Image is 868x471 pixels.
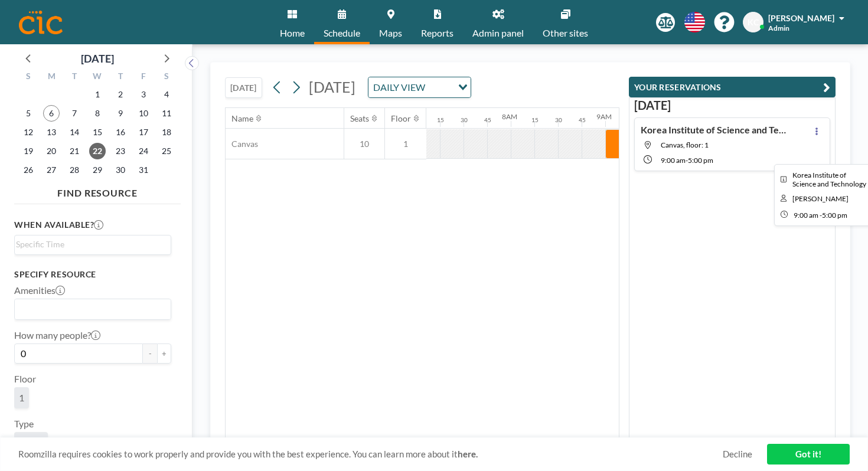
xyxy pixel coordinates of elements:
span: Thursday, October 30, 2025 [112,162,129,178]
h4: Korea Institute of Science and Technology [641,124,788,136]
span: Friday, October 3, 2025 [135,86,152,103]
div: W [86,70,109,85]
span: Saturday, October 25, 2025 [158,143,175,159]
input: Search for option [429,80,451,95]
input: Search for option [16,302,164,317]
div: [DATE] [81,50,114,67]
div: 9AM [596,112,612,121]
h3: Specify resource [14,269,171,280]
span: Wednesday, October 8, 2025 [89,105,106,122]
div: Search for option [15,299,171,319]
span: Sunday, October 19, 2025 [20,143,37,159]
div: 45 [579,116,586,124]
a: Decline [723,449,752,460]
span: [PERSON_NAME] [768,13,834,23]
span: Friday, October 17, 2025 [135,124,152,140]
span: Saturday, October 18, 2025 [158,124,175,140]
span: Canvas [226,139,258,149]
div: Search for option [15,235,171,253]
span: Monday, October 20, 2025 [43,143,60,159]
span: DAILY VIEW [371,80,428,95]
span: Wednesday, October 15, 2025 [89,124,106,140]
span: Admin panel [472,28,524,38]
img: organization-logo [19,11,63,34]
span: Saturday, October 11, 2025 [158,105,175,122]
div: S [17,70,40,85]
button: YOUR RESERVATIONS [629,77,836,97]
span: - [686,156,688,165]
input: Search for option [16,238,164,251]
span: 1 [385,139,426,149]
span: Home [280,28,305,38]
div: 30 [555,116,562,124]
span: Sunday, October 26, 2025 [20,162,37,178]
span: Canvas, floor: 1 [661,140,709,149]
span: Thursday, October 9, 2025 [112,105,129,122]
div: Name [231,113,253,124]
span: Thursday, October 16, 2025 [112,124,129,140]
span: Monday, October 13, 2025 [43,124,60,140]
div: Search for option [368,77,471,97]
span: Friday, October 24, 2025 [135,143,152,159]
span: Monday, October 6, 2025 [43,105,60,122]
div: 45 [484,116,491,124]
span: Friday, October 10, 2025 [135,105,152,122]
button: + [157,344,171,364]
span: 1 [19,392,24,403]
span: Tuesday, October 21, 2025 [66,143,83,159]
span: Wednesday, October 29, 2025 [89,162,106,178]
label: Amenities [14,284,65,296]
span: Other sites [543,28,588,38]
div: 8AM [502,112,517,121]
span: Wednesday, October 22, 2025 [89,143,106,159]
div: T [63,70,86,85]
a: here. [458,449,478,459]
span: Monday, October 27, 2025 [43,162,60,178]
a: Got it! [767,444,850,465]
span: Tuesday, October 28, 2025 [66,162,83,178]
span: Thursday, October 23, 2025 [112,143,129,159]
span: 10 [344,139,384,149]
span: Wednesday, October 1, 2025 [89,86,106,103]
span: Thursday, October 2, 2025 [112,86,129,103]
div: 15 [531,116,539,124]
div: Floor [391,113,411,124]
span: Admin [768,24,789,32]
span: Reports [421,28,453,38]
span: Tuesday, October 7, 2025 [66,105,83,122]
span: 5:00 PM [688,156,713,165]
label: Type [14,418,34,430]
div: Seats [350,113,369,124]
span: KC [748,17,759,28]
label: Floor [14,373,36,385]
h3: [DATE] [634,98,830,113]
button: - [143,344,157,364]
span: Friday, October 31, 2025 [135,162,152,178]
button: [DATE] [225,77,262,98]
span: 9:00 AM [661,156,686,165]
span: Maps [379,28,402,38]
span: Sunday, October 5, 2025 [20,105,37,122]
span: Sunday, October 12, 2025 [20,124,37,140]
h4: FIND RESOURCE [14,182,181,199]
span: Tuesday, October 14, 2025 [66,124,83,140]
span: Schedule [324,28,360,38]
div: 15 [437,116,444,124]
span: Roomzilla requires cookies to work properly and provide you with the best experience. You can lea... [18,449,723,460]
div: T [109,70,132,85]
div: 30 [461,116,468,124]
span: Room [19,437,43,448]
label: How many people? [14,329,100,341]
div: F [132,70,155,85]
span: [DATE] [309,78,355,96]
span: Saturday, October 4, 2025 [158,86,175,103]
div: S [155,70,178,85]
div: M [40,70,63,85]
